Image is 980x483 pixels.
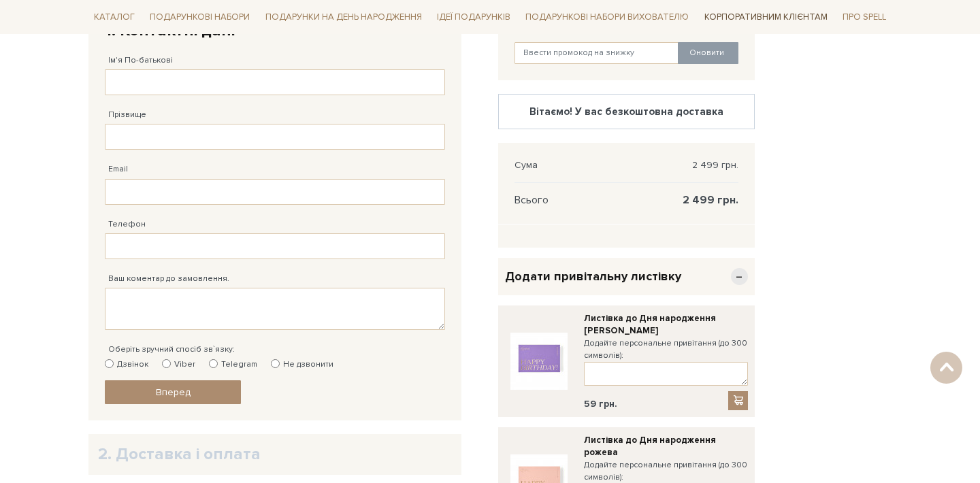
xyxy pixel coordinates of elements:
[505,269,681,284] span: Додати привітальну листівку
[108,344,235,356] label: Оберіть зручний спосіб зв`язку:
[699,5,833,29] a: Корпоративним клієнтам
[162,359,195,371] label: Viber
[162,359,171,368] input: Viber
[108,273,229,285] label: Ваш коментар до замовлення.
[510,333,568,390] img: Листівка до Дня народження лавандова
[514,159,538,171] span: Сума
[584,434,748,459] a: Листівка до Дня народження рожева
[514,194,549,206] span: Всього
[692,159,738,171] span: 2 499 грн.
[683,194,738,206] span: 2 499 грн.
[209,359,218,368] input: Telegram
[98,444,452,465] h2: 2. Доставка і оплата
[731,268,748,285] span: −
[209,359,257,371] label: Telegram
[271,359,333,371] label: Не дзвонити
[105,359,114,368] input: Дзвінок
[584,337,748,362] label: Додайте персональне привітання (до 300 символів):
[156,386,191,398] span: Вперед
[837,7,892,28] a: Про Spell
[520,5,694,29] a: Подарункові набори вихователю
[514,42,679,64] input: Ввести промокод на знижку
[105,359,148,371] label: Дзвінок
[584,312,748,337] a: Листівка до Дня народження [PERSON_NAME]
[510,105,743,118] div: Вітаємо! У вас безкоштовна доставка
[108,218,146,231] label: Телефон
[678,42,738,64] button: Оновити
[108,54,173,67] label: Ім'я По-батькові
[144,7,255,28] a: Подарункові набори
[108,163,128,176] label: Email
[431,7,516,28] a: Ідеї подарунків
[584,398,617,410] span: 59 грн.
[271,359,280,368] input: Не дзвонити
[260,7,427,28] a: Подарунки на День народження
[88,7,140,28] a: Каталог
[108,109,146,121] label: Прізвище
